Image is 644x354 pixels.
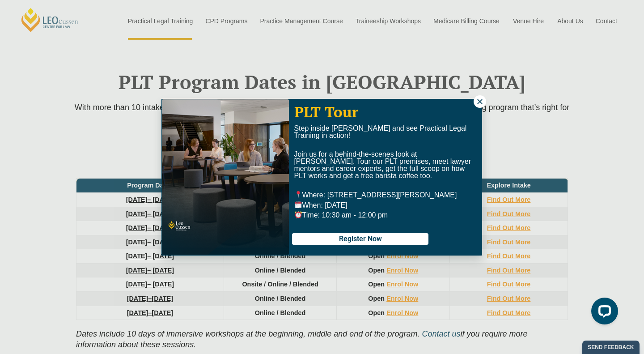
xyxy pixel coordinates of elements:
button: Register Now [292,233,428,245]
span: Time: 10:30 am - 12:00 pm [294,211,388,219]
iframe: LiveChat chat widget [584,294,622,332]
span: Where: [STREET_ADDRESS][PERSON_NAME] [294,191,457,199]
img: students at tables talking to each other [162,99,289,255]
span: Step inside [PERSON_NAME] and see Practical Legal Training in action! [294,124,466,139]
span: When: [DATE] [294,201,347,209]
img: 📍 [295,191,302,198]
span: PLT Tour [294,102,358,121]
img: ⏰ [295,211,302,218]
img: 🗓️ [295,201,302,208]
span: Join us for a behind-the-scenes look at [PERSON_NAME]. Tour our PLT premises, meet lawyer mentors... [294,150,471,179]
button: Close [474,95,486,108]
